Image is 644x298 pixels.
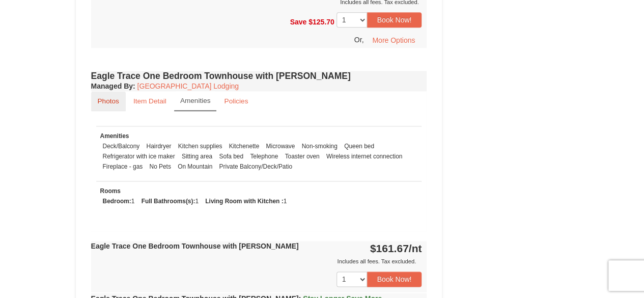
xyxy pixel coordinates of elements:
span: Or, [354,36,364,44]
li: Queen bed [342,141,377,151]
small: Amenities [180,97,211,104]
a: [GEOGRAPHIC_DATA] Lodging [137,82,239,90]
li: 1 [139,196,201,206]
small: Rooms [100,187,121,195]
li: 1 [100,196,137,206]
span: Managed By [91,82,133,90]
li: Refrigerator with ice maker [100,151,178,161]
li: Deck/Balcony [100,141,143,151]
li: Sitting area [179,151,215,161]
li: Hairdryer [144,141,174,151]
span: Save [290,18,306,26]
li: Sofa bed [216,151,246,161]
strong: Full Bathrooms(s): [142,198,195,205]
li: Non-smoking [299,141,340,151]
h4: Eagle Trace One Bedroom Townhouse with [PERSON_NAME] [91,71,427,81]
small: Amenities [100,132,129,140]
li: Kitchen supplies [176,141,225,151]
a: Photos [91,91,126,111]
li: On Mountain [175,161,215,172]
li: Kitchenette [227,141,262,151]
li: Toaster oven [282,151,322,161]
div: Includes all fees. Tax excluded. [91,256,422,266]
a: Amenities [174,91,217,111]
strong: Living Room with Kitchen : [205,198,283,205]
strong: $161.67 [370,242,422,254]
small: Photos [98,97,119,105]
span: /nt [409,242,422,254]
small: Policies [224,97,248,105]
li: Microwave [263,141,297,151]
li: Wireless internet connection [324,151,405,161]
strong: : [91,82,135,90]
button: Book Now! [367,272,422,287]
li: Fireplace - gas [100,161,146,172]
li: No Pets [147,161,173,172]
strong: Bedroom: [103,198,131,205]
a: Item Detail [127,91,173,111]
button: Book Now! [367,12,422,28]
li: Telephone [247,151,281,161]
button: More Options [366,33,422,48]
li: 1 [203,196,289,206]
a: Policies [217,91,255,111]
li: Private Balcony/Deck/Patio [216,161,294,172]
strong: Eagle Trace One Bedroom Townhouse with [PERSON_NAME] [91,242,299,250]
small: Item Detail [133,97,166,105]
span: $125.70 [309,18,334,26]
